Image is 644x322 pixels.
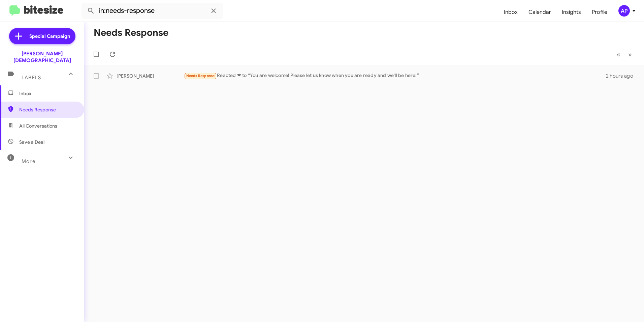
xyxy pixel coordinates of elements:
[618,5,630,17] div: AP
[22,158,35,164] span: More
[617,50,620,59] span: «
[22,75,41,81] span: Labels
[19,106,76,113] span: Needs Response
[94,27,168,38] h1: Needs Response
[9,28,75,44] a: Special Campaign
[117,73,184,79] div: [PERSON_NAME]
[186,74,215,78] span: Needs Response
[613,48,636,61] nav: Page navigation example
[82,3,223,19] input: Search
[184,72,606,80] div: Reacted ❤ to “You are welcome! Please let us know when you are ready and we'll be here!”
[624,48,636,61] button: Next
[19,139,44,145] span: Save a Deal
[613,5,637,17] button: AP
[523,2,556,22] a: Calendar
[19,123,57,129] span: All Conversations
[29,33,70,39] span: Special Campaign
[628,50,632,59] span: »
[606,73,639,79] div: 2 hours ago
[556,2,586,22] a: Insights
[498,2,523,22] a: Inbox
[586,2,613,22] a: Profile
[613,48,624,61] button: Previous
[19,90,76,97] span: Inbox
